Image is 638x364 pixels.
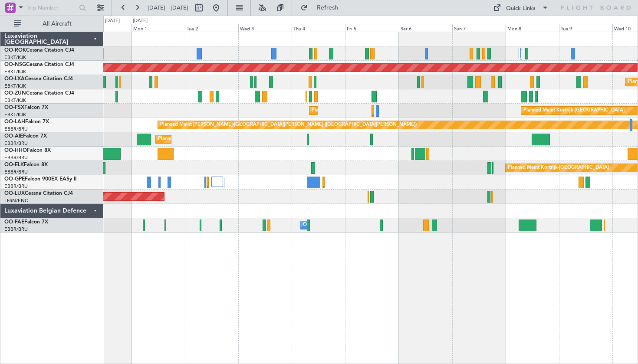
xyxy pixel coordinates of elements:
div: Wed 3 [238,24,292,32]
span: OO-NSG [4,62,26,67]
a: EBKT/KJK [4,69,26,75]
div: Sat 6 [399,24,452,32]
span: [DATE] - [DATE] [148,4,188,12]
a: LFSN/ENC [4,197,28,204]
div: Planned Maint Kortrijk-[GEOGRAPHIC_DATA] [312,104,413,117]
a: OO-ROKCessna Citation CJ4 [4,48,74,53]
a: EBBR/BRU [4,183,28,190]
div: Planned Maint Kortrijk-[GEOGRAPHIC_DATA] [523,104,625,117]
div: Mon 8 [506,24,559,32]
span: OO-LAH [4,119,25,125]
button: Refresh [296,1,349,15]
div: Sun 7 [452,24,506,32]
div: Thu 4 [292,24,345,32]
input: Trip Number [26,1,76,14]
a: OO-LUXCessna Citation CJ4 [4,191,73,196]
button: All Aircraft [10,17,94,31]
span: OO-ROK [4,48,26,53]
div: [DATE] [133,17,148,25]
a: EBBR/BRU [4,140,28,147]
span: OO-FSX [4,105,24,110]
a: EBBR/BRU [4,126,28,132]
a: EBKT/KJK [4,97,26,104]
a: OO-GPEFalcon 900EX EASy II [4,177,76,182]
a: OO-HHOFalcon 8X [4,148,51,153]
div: Planned Maint [PERSON_NAME]-[GEOGRAPHIC_DATA][PERSON_NAME] ([GEOGRAPHIC_DATA][PERSON_NAME]) [160,118,417,131]
div: Tue 9 [559,24,612,32]
span: OO-AIE [4,134,23,139]
div: Owner Melsbroek Air Base [303,219,362,232]
div: Quick Links [506,4,536,13]
span: All Aircraft [23,21,92,27]
a: EBBR/BRU [4,169,28,175]
a: OO-ELKFalcon 8X [4,162,48,167]
a: EBBR/BRU [4,226,28,233]
span: OO-LUX [4,191,25,196]
span: OO-ELK [4,162,24,167]
div: Tue 2 [185,24,238,32]
button: Quick Links [489,1,553,15]
span: OO-ZUN [4,91,26,96]
span: Refresh [309,5,346,11]
a: OO-AIEFalcon 7X [4,134,47,139]
div: Fri 5 [345,24,398,32]
a: OO-FAEFalcon 7X [4,220,48,225]
div: Planned Maint [GEOGRAPHIC_DATA] ([GEOGRAPHIC_DATA]) [158,133,295,146]
div: Sun 31 [78,24,132,32]
span: OO-HHO [4,148,27,153]
a: EBKT/KJK [4,83,26,89]
span: OO-LXA [4,76,25,82]
span: OO-GPE [4,177,25,182]
a: OO-LAHFalcon 7X [4,119,49,125]
a: OO-NSGCessna Citation CJ4 [4,62,74,67]
a: OO-ZUNCessna Citation CJ4 [4,91,74,96]
a: OO-FSXFalcon 7X [4,105,48,110]
div: [DATE] [105,17,120,25]
span: OO-FAE [4,220,24,225]
a: EBKT/KJK [4,54,26,61]
a: EBKT/KJK [4,111,26,118]
a: OO-LXACessna Citation CJ4 [4,76,73,82]
a: EBBR/BRU [4,154,28,161]
div: Mon 1 [132,24,185,32]
div: Planned Maint Kortrijk-[GEOGRAPHIC_DATA] [508,161,609,174]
